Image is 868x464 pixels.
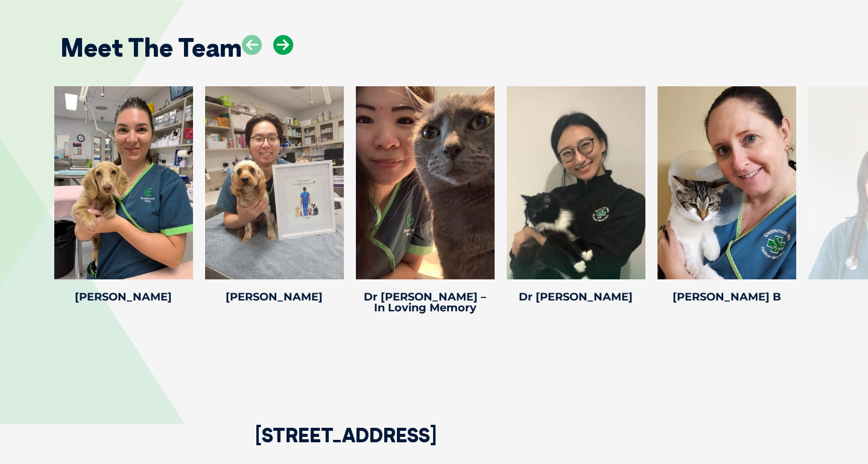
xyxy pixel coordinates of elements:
[205,291,344,302] h4: [PERSON_NAME]
[54,291,193,302] h4: [PERSON_NAME]
[844,55,857,67] button: Search
[356,291,495,313] h4: Dr [PERSON_NAME] – In Loving Memory
[657,291,796,302] h4: [PERSON_NAME] B
[60,35,242,60] h2: Meet The Team
[507,291,645,302] h4: Dr [PERSON_NAME]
